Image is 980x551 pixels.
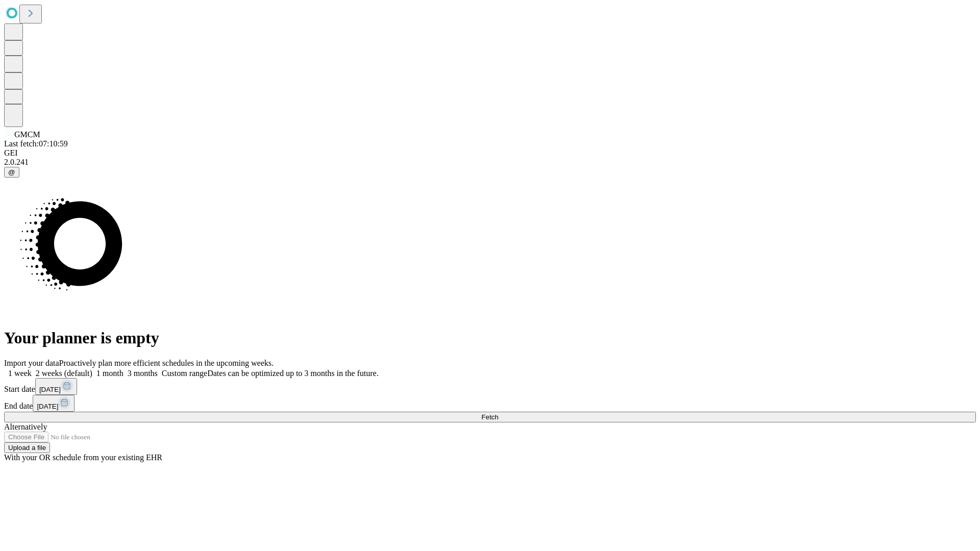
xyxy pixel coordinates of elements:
[36,369,92,378] span: 2 weeks (default)
[59,359,274,367] span: Proactively plan more efficient schedules in the upcoming weeks.
[4,158,976,167] div: 2.0.241
[35,378,77,395] button: [DATE]
[4,148,976,158] div: GEI
[14,130,40,139] span: GMCM
[4,453,162,462] span: With your OR schedule from your existing EHR
[4,422,47,431] span: Alternatively
[4,329,976,347] h1: Your planner is empty
[8,369,32,378] span: 1 week
[4,359,59,367] span: Import your data
[4,395,976,412] div: End date
[128,369,158,378] span: 3 months
[4,139,68,148] span: Last fetch: 07:10:59
[4,378,976,395] div: Start date
[8,168,15,176] span: @
[207,369,378,378] span: Dates can be optimized up to 3 months in the future.
[33,395,75,412] button: [DATE]
[37,403,58,410] span: [DATE]
[162,369,207,378] span: Custom range
[481,413,498,421] span: Fetch
[96,369,124,378] span: 1 month
[39,386,61,393] span: [DATE]
[4,167,19,178] button: @
[4,412,976,422] button: Fetch
[4,442,50,453] button: Upload a file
